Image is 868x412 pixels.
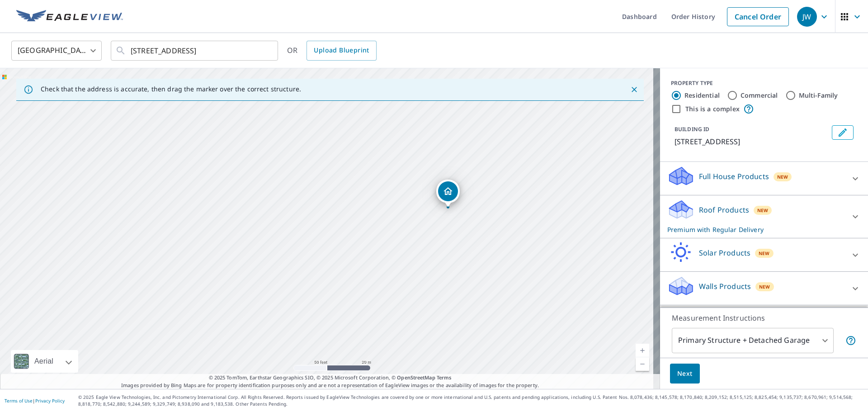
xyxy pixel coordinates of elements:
[671,79,857,87] div: PROPERTY TYPE
[667,242,861,268] div: Solar ProductsNew
[11,38,102,63] div: [GEOGRAPHIC_DATA]
[667,275,861,301] div: Walls ProductsNew
[699,281,751,292] p: Walls Products
[16,10,123,24] img: EV Logo
[797,7,817,27] div: JW
[741,91,778,100] label: Commercial
[131,38,259,63] input: Search by address or latitude-longitude
[5,398,65,403] p: |
[397,374,435,381] a: OpenStreetMap
[685,104,740,114] label: This is a complex
[287,41,377,61] div: OR
[628,84,640,95] button: Close
[314,45,369,56] span: Upload Blueprint
[667,166,861,191] div: Full House ProductsNew
[667,199,861,234] div: Roof ProductsNewPremium with Regular Delivery
[759,250,770,257] span: New
[799,91,838,100] label: Multi-Family
[5,398,33,404] a: Terms of Use
[699,204,749,215] p: Roof Products
[35,398,65,404] a: Privacy Policy
[832,125,854,140] button: Edit building 1
[11,350,78,373] div: Aerial
[699,247,750,258] p: Solar Products
[436,180,460,208] div: Dropped pin, building 1, Residential property, 24441 County Road 7 Saint Augusta, MN 56301
[78,394,863,407] p: © 2025 Eagle View Technologies, Inc. and Pictometry International Corp. All Rights Reserved. Repo...
[675,125,709,133] p: BUILDING ID
[636,357,649,371] a: Current Level 19, Zoom Out
[757,207,769,214] span: New
[777,173,788,180] span: New
[699,171,769,182] p: Full House Products
[636,344,649,357] a: Current Level 19, Zoom In
[672,313,856,323] p: Measurement Instructions
[684,91,720,100] label: Residential
[727,7,789,26] a: Cancel Order
[845,335,856,346] span: Your report will include the primary structure and a detached garage if one exists.
[437,374,452,381] a: Terms
[670,364,700,384] button: Next
[667,225,844,234] p: Premium with Regular Delivery
[672,328,834,353] div: Primary Structure + Detached Garage
[759,283,770,290] span: New
[675,136,828,147] p: [STREET_ADDRESS]
[41,85,301,93] p: Check that the address is accurate, then drag the marker over the correct structure.
[677,368,693,379] span: Next
[32,350,56,373] div: Aerial
[307,41,376,61] a: Upload Blueprint
[209,374,452,382] span: © 2025 TomTom, Earthstar Geographics SIO, © 2025 Microsoft Corporation, ©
